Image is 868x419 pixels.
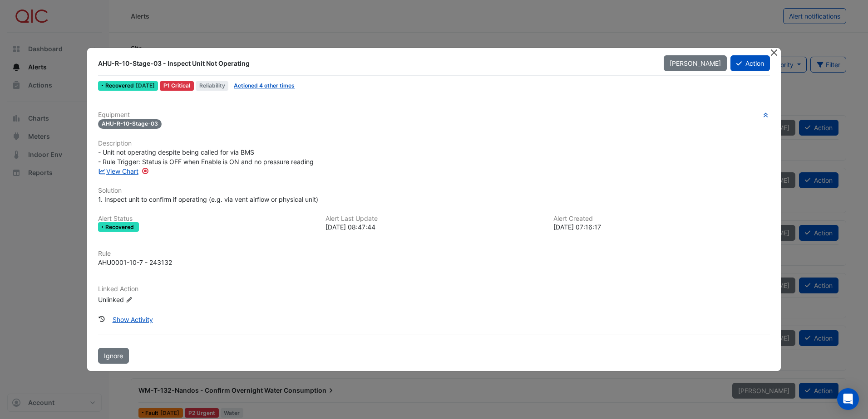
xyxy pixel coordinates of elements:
[160,81,194,91] div: P1 Critical
[325,215,542,223] h6: Alert Last Update
[98,148,314,166] span: - Unit not operating despite being called for via BMS - Rule Trigger: Status is OFF when Enable i...
[837,388,859,410] div: Open Intercom Messenger
[98,285,770,293] h6: Linked Action
[769,48,779,58] button: Close
[105,224,136,230] span: Recovered
[141,167,149,175] div: Tooltip anchor
[325,222,542,232] div: [DATE] 08:47:44
[98,250,770,258] h6: Rule
[98,295,207,304] div: Unlinked
[98,119,162,129] span: AHU-R-10-Stage-03
[98,258,172,267] div: AHU0001-10-7 - 243132
[664,55,727,71] button: [PERSON_NAME]
[98,348,129,364] button: Ignore
[553,222,770,232] div: [DATE] 07:16:17
[553,215,770,223] h6: Alert Created
[98,187,770,195] h6: Solution
[234,82,295,89] a: Actioned 4 other times
[98,59,652,68] div: AHU-R-10-Stage-03 - Inspect Unit Not Operating
[136,82,155,89] span: Sun 14-Sep-2025 08:47 AEST
[670,59,721,67] span: [PERSON_NAME]
[98,167,138,175] a: View Chart
[98,140,770,147] h6: Description
[196,81,229,91] span: Reliability
[104,352,123,360] span: Ignore
[98,195,318,203] span: 1. Inspect unit to confirm if operating (e.g. via vent airflow or physical unit)
[105,83,136,88] span: Recovered
[98,215,315,223] h6: Alert Status
[107,312,159,327] button: Show Activity
[730,55,770,71] button: Action
[98,111,770,119] h6: Equipment
[126,297,133,303] fa-icon: Edit Linked Action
